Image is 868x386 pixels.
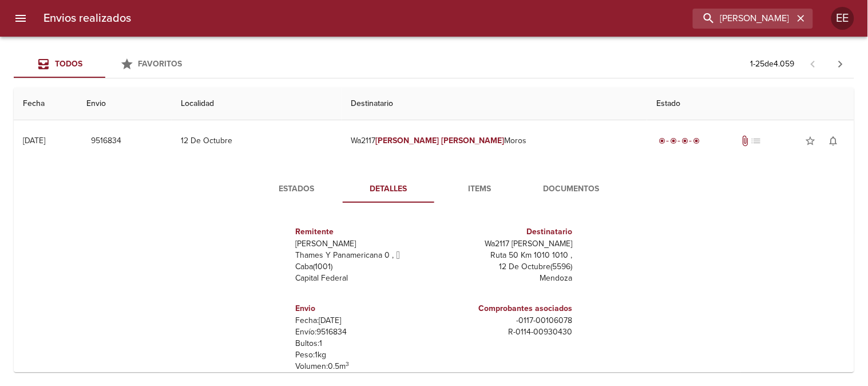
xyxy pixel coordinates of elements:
span: radio_button_checked [659,137,665,144]
p: R - 0114 - 00930430 [439,326,573,338]
span: radio_button_checked [681,137,688,144]
div: Tabs detalle de guia [251,175,617,203]
p: - 0117 - 00106078 [439,315,573,326]
div: Abrir información de usuario [831,7,854,30]
button: Activar notificaciones [822,129,845,152]
p: Caba ( 1001 ) [296,261,430,273]
th: Envio [77,88,172,120]
span: Todos [55,59,82,69]
p: Envío: 9516834 [296,326,430,338]
span: Detalles [350,182,427,196]
th: Fecha [14,88,77,120]
span: 9516834 [91,134,121,148]
p: Ruta 50 Km 1010 1010 , [439,250,573,261]
th: Estado [647,88,854,120]
div: EE [831,7,854,30]
p: Capital Federal [296,273,430,284]
th: Destinatario [342,88,647,120]
div: Entregado [656,135,702,147]
p: Mendoza [439,273,573,284]
button: 9516834 [86,131,126,152]
span: Documentos [533,182,611,196]
p: Thames Y Panamericana 0 ,   [296,250,430,261]
p: Volumen: 0.5 m [296,361,430,372]
div: Tabs Envios [14,50,197,78]
input: buscar [693,9,794,29]
button: menu [7,5,34,32]
h6: Comprobantes asociados [439,302,573,315]
p: Fecha: [DATE] [296,315,430,326]
span: Pagina anterior [799,58,827,69]
span: Estados [258,182,336,196]
span: No tiene pedido asociado [751,135,762,147]
h6: Remitente [296,226,430,238]
p: 12 De Octubre ( 5596 ) [439,261,573,273]
span: star_border [805,135,817,147]
p: Bultos: 1 [296,338,430,349]
span: Pagina siguiente [827,50,854,78]
td: 12 De Octubre [172,120,342,162]
h6: Envios realizados [43,9,131,27]
span: Tiene documentos adjuntos [739,135,751,147]
span: Favoritos [138,59,183,69]
button: Agregar a favoritos [799,129,822,152]
span: radio_button_checked [670,137,677,144]
h6: Envio [296,302,430,315]
em: [PERSON_NAME] [441,136,505,145]
td: Wa2117 Moros [342,120,647,162]
th: Localidad [172,88,342,120]
p: Peso: 1 kg [296,349,430,361]
em: [PERSON_NAME] [375,136,439,145]
span: Items [441,182,519,196]
span: notifications_none [828,135,839,147]
div: [DATE] [23,136,45,145]
p: Wa2117 [PERSON_NAME] [439,238,573,250]
span: radio_button_checked [693,137,700,144]
p: 1 - 25 de 4.059 [751,58,795,70]
p: [PERSON_NAME] [296,238,430,250]
h6: Destinatario [439,226,573,238]
sup: 3 [346,360,350,368]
